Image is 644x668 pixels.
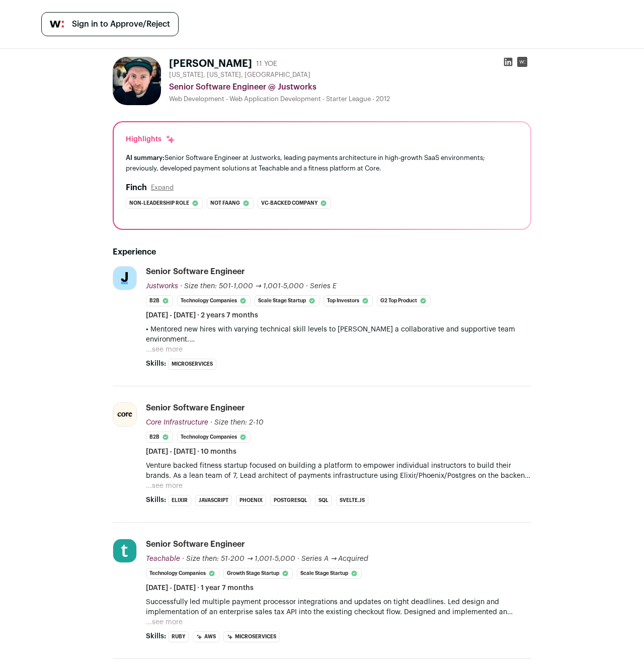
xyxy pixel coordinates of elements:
img: wellfound-symbol-flush-black-fb3c872781a75f747ccb3a119075da62bfe97bd399995f84a933054e44a575c4.png [50,21,64,28]
button: ...see more [146,481,183,491]
li: Microservices [223,631,280,642]
div: 11 YOE [256,59,277,69]
div: Senior Software Engineer [146,402,245,413]
li: Scale Stage Startup [297,568,362,579]
li: Technology Companies [177,432,251,443]
div: Senior Software Engineer [146,266,245,277]
li: Phoenix [236,495,266,506]
span: · Size then: 2-10 [210,419,264,426]
button: Expand [151,184,174,192]
span: [DATE] - [DATE] · 1 year 7 months [146,583,254,593]
img: 0a696cf232f57eddc5f7c87f8547d64910a0e07198d4460e79d8d38ef01a02d5.jpg [113,539,136,562]
span: Core Infrastructure [146,419,208,426]
li: Growth Stage Startup [223,568,293,579]
span: Skills: [146,631,166,641]
p: • Mentored new hires with varying technical skill levels to [PERSON_NAME] a collaborative and sup... [146,324,531,345]
a: Sign in to Approve/Reject [41,12,179,36]
span: AI summary: [126,154,165,161]
span: · [297,554,299,564]
li: Scale Stage Startup [255,295,319,306]
li: JavaScript [195,495,232,506]
span: Teachable [146,555,180,562]
button: ...see more [146,617,183,627]
span: Non-leadership role [129,198,189,208]
div: Highlights [126,134,176,144]
span: Justworks [146,283,178,290]
h2: Experience [113,246,531,258]
span: [US_STATE], [US_STATE], [GEOGRAPHIC_DATA] [169,71,310,79]
span: Not faang [210,198,240,208]
p: Venture backed fitness startup focused on building a platform to empower individual instructors t... [146,461,531,481]
span: · Size then: 51-200 → 1,001-5,000 [182,555,295,562]
li: Microservices [168,359,216,370]
span: [DATE] - [DATE] · 10 months [146,447,236,457]
li: AWS [193,631,219,642]
span: Skills: [146,359,166,369]
img: fba9d829a7bba5bd25782a88a2b4632336c0f034fd6461990d4e289f9b5b0125 [113,403,136,426]
span: Skills: [146,495,166,505]
div: Senior Software Engineer at Justworks, leading payments architecture in high-growth SaaS environm... [126,152,518,174]
li: Top Investors [324,295,373,306]
span: · [306,281,308,291]
button: ...see more [146,345,183,355]
h1: [PERSON_NAME] [169,57,252,71]
span: Vc-backed company [261,198,317,208]
p: Successfully led multiple payment processor integrations and updates on tight deadlines. Led desi... [146,597,531,617]
span: Series E [310,283,337,290]
span: · Size then: 501-1,000 → 1,001-5,000 [180,283,304,290]
img: a341b9c0560670fecacade8caa865deb555676ff14e94871ec671220f1ca152b.png [113,267,136,290]
li: SQL [315,495,332,506]
li: Elixir [168,495,191,506]
div: Senior Software Engineer @ Justworks [169,81,531,93]
li: PostgreSQL [270,495,311,506]
li: B2B [146,432,173,443]
h2: Finch [126,182,147,194]
li: Technology Companies [177,295,251,306]
div: Web Development - Web Application Development - Starter League - 2012 [169,95,531,103]
li: Svelte.js [336,495,368,506]
img: 9cfc1de2198c7782d8d61346ea72d2ee634edd884128f2fe018bd1598a3420f0.jpg [113,57,161,105]
li: Technology Companies [146,568,219,579]
li: Ruby [168,631,189,642]
span: Series A → Acquired [301,555,369,562]
span: [DATE] - [DATE] · 2 years 7 months [146,310,258,320]
li: B2B [146,295,173,306]
span: Sign in to Approve/Reject [72,18,170,30]
li: G2 Top Product [377,295,431,306]
div: Senior Software Engineer [146,539,245,550]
